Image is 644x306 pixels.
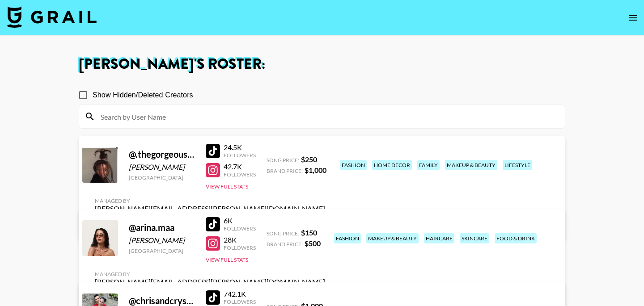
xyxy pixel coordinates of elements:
strong: $ 500 [305,239,321,247]
div: 24.5K [224,143,256,152]
strong: $ 150 [301,228,317,237]
div: @ arina.maa [129,222,195,233]
div: Managed By [95,197,325,204]
div: Followers [224,244,256,251]
button: View Full Stats [206,256,248,263]
div: Followers [224,225,256,232]
div: Followers [224,171,256,178]
span: Show Hidden/Deleted Creators [93,90,193,101]
div: fashion [334,233,361,243]
h1: [PERSON_NAME] 's Roster: [79,57,565,71]
img: Grail Talent [7,6,97,28]
div: 6K [224,216,256,225]
div: [PERSON_NAME][EMAIL_ADDRESS][PERSON_NAME][DOMAIN_NAME] [95,277,325,286]
div: makeup & beauty [366,233,419,243]
span: Brand Price: [267,168,303,174]
div: home decor [372,160,412,170]
div: 28K [224,235,256,244]
div: Followers [224,298,256,305]
div: Followers [224,152,256,159]
div: haircare [424,233,454,243]
div: [PERSON_NAME] [129,163,195,172]
strong: $ 250 [301,155,317,163]
div: makeup & beauty [445,160,497,170]
input: Search by User Name [95,109,559,124]
div: [PERSON_NAME] [129,236,195,245]
span: Brand Price: [267,241,303,247]
div: Managed By [95,271,325,277]
div: family [417,160,440,170]
div: [GEOGRAPHIC_DATA] [129,174,195,181]
div: lifestyle [503,160,532,170]
div: @ .thegorgeousdoll [129,149,195,160]
div: fashion [340,160,367,170]
div: skincare [460,233,489,243]
button: View Full Stats [206,183,248,190]
div: food & drink [495,233,537,243]
div: 42.7K [224,162,256,171]
div: 742.1K [224,289,256,298]
span: Song Price: [267,157,299,163]
div: [PERSON_NAME][EMAIL_ADDRESS][PERSON_NAME][DOMAIN_NAME] [95,204,325,213]
span: Song Price: [267,230,299,237]
strong: $ 1,000 [305,166,326,174]
div: [GEOGRAPHIC_DATA] [129,247,195,254]
button: open drawer [624,9,642,27]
